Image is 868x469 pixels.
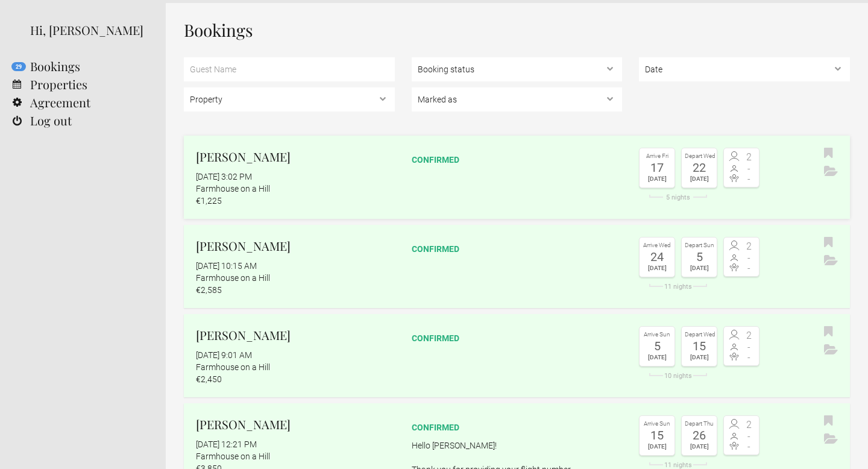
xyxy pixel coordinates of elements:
div: [DATE] [685,174,714,184]
div: 26 [685,429,714,441]
flynt-date-display: [DATE] 3:02 PM [196,172,252,181]
a: [PERSON_NAME] [DATE] 3:02 PM Farmhouse on a Hill €1,225 confirmed Arrive Fri 17 [DATE] Depart Wed... [184,136,850,219]
button: Bookmark [821,323,836,341]
h2: [PERSON_NAME] [196,415,395,433]
input: Guest Name [184,57,395,81]
flynt-date-display: [DATE] 12:21 PM [196,439,257,449]
div: 5 [643,340,671,352]
div: 24 [643,251,671,263]
span: - [741,174,756,184]
div: confirmed [412,421,623,433]
span: - [741,353,756,362]
a: [PERSON_NAME] [DATE] 9:01 AM Farmhouse on a Hill €2,450 confirmed Arrive Sun 5 [DATE] Depart Wed ... [184,314,850,397]
div: confirmed [412,154,623,166]
div: 5 nights [639,194,717,201]
select: , , , [412,87,623,112]
div: Depart Wed [685,330,714,340]
h1: Bookings [184,21,850,39]
div: confirmed [412,332,623,344]
h2: [PERSON_NAME] [196,148,395,166]
div: Farmhouse on a Hill [196,272,395,284]
div: 10 nights [639,373,717,379]
div: Depart Thu [685,419,714,429]
button: Bookmark [821,412,836,430]
span: - [741,253,756,263]
a: [PERSON_NAME] [DATE] 10:15 AM Farmhouse on a Hill €2,585 confirmed Arrive Wed 24 [DATE] Depart Su... [184,225,850,308]
div: [DATE] [685,441,714,452]
flynt-currency: €1,225 [196,196,222,206]
button: Archive [821,252,841,270]
div: [DATE] [685,263,714,274]
span: 2 [741,153,756,162]
div: [DATE] [643,352,671,363]
h2: [PERSON_NAME] [196,237,395,255]
select: , , [412,57,623,81]
div: Farmhouse on a Hill [196,361,395,373]
div: Arrive Sun [643,330,671,340]
div: Hi, [PERSON_NAME] [30,21,148,39]
div: Farmhouse on a Hill [196,183,395,195]
button: Archive [821,430,841,449]
div: [DATE] [643,174,671,184]
span: 2 [741,331,756,341]
div: Depart Wed [685,151,714,162]
span: - [741,442,756,452]
div: Arrive Wed [643,241,671,251]
div: confirmed [412,243,623,255]
div: 11 nights [639,283,717,290]
div: 5 [685,251,714,263]
div: Arrive Fri [643,151,671,162]
span: 2 [741,420,756,430]
button: Archive [821,341,841,359]
flynt-currency: €2,585 [196,285,222,295]
div: 15 [643,429,671,441]
div: 22 [685,162,714,174]
flynt-date-display: [DATE] 9:01 AM [196,350,252,360]
span: - [741,432,756,441]
span: - [741,263,756,273]
div: Farmhouse on a Hill [196,450,395,462]
select: , [639,57,850,81]
div: Arrive Sun [643,419,671,429]
div: 11 nights [639,462,717,468]
flynt-notification-badge: 29 [11,62,26,71]
button: Bookmark [821,145,836,163]
div: 15 [685,340,714,352]
button: Archive [821,163,841,181]
h2: [PERSON_NAME] [196,326,395,344]
div: [DATE] [643,441,671,452]
span: - [741,164,756,174]
div: [DATE] [643,263,671,274]
flynt-date-display: [DATE] 10:15 AM [196,261,257,271]
div: Depart Sun [685,241,714,251]
button: Bookmark [821,234,836,252]
div: [DATE] [685,352,714,363]
span: 2 [741,242,756,251]
flynt-currency: €2,450 [196,374,222,384]
span: - [741,342,756,352]
div: 17 [643,162,671,174]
